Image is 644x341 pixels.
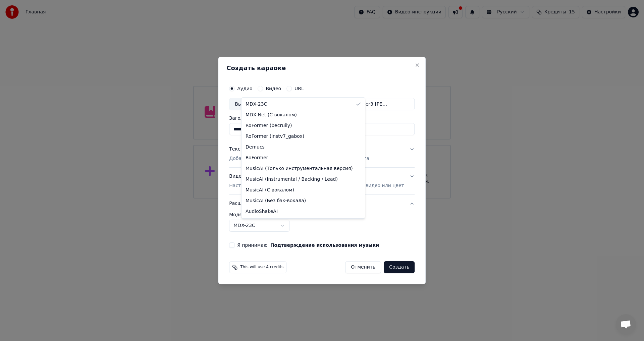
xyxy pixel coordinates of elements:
[246,101,267,108] span: MDX-23C
[246,155,268,161] span: RoFormer
[246,197,306,204] span: MusicAI (Без бэк-вокала)
[246,144,265,151] span: Demucs
[246,176,338,183] span: MusicAI (Instrumental / Backing / Lead)
[246,122,292,129] span: RoFormer (becruily)
[246,208,278,215] span: AudioShakeAI
[246,133,304,140] span: RoFormer (instv7_gabox)
[246,187,294,193] span: MusicAI (С вокалом)
[246,112,297,118] span: MDX-Net (С вокалом)
[246,165,353,172] span: MusicAI (Только инструментальная версия)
